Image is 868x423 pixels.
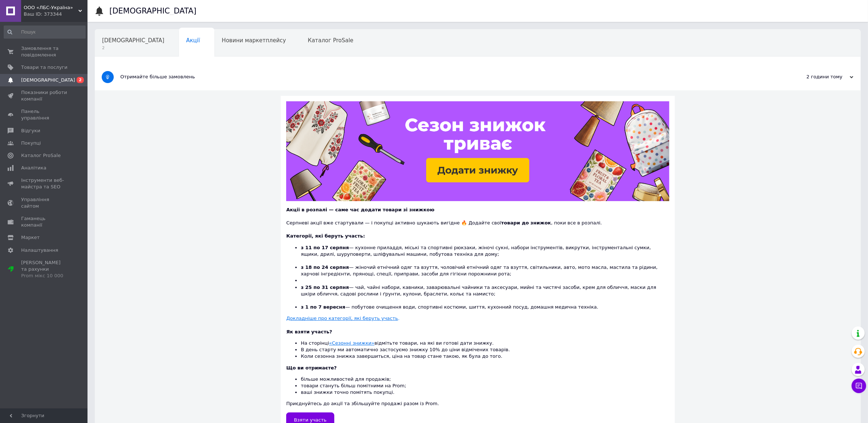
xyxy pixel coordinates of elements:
b: Як взяти участь? [286,329,332,334]
span: ООО «ЛБС-Україна» [24,4,78,11]
b: з 18 по 24 серпня [301,265,349,270]
li: — чай, чайні набори, кавники, заварювальні чайники та аксесуари, мийні та чистячі засоби, крем дл... [301,284,669,304]
span: [DEMOGRAPHIC_DATA] [21,77,75,83]
a: «Сезонні знижки» [329,340,374,346]
li: ваші знижки точно помітять покупці. [301,389,669,396]
span: Покупці [21,140,41,146]
a: Докладніше про категорії, які беруть участь. [286,316,400,321]
input: Пошук [4,26,86,39]
span: Маркет [21,234,40,241]
div: Серпневі акції вже стартували — і покупці активно шукають вигідне 🔥 Додайте свої , поки все в роз... [286,213,669,226]
button: Чат з покупцем [852,379,866,393]
span: Взяти участь [294,417,327,423]
b: з 1 по 7 вересня [301,304,345,310]
b: з 25 по 31 серпня [301,285,349,290]
span: Інструменти веб-майстра та SEO [21,177,67,190]
b: Категорії, які беруть участь: [286,233,365,239]
span: Відгуки [21,128,40,134]
span: Налаштування [21,247,58,254]
span: Показники роботи компанії [21,89,67,102]
span: Замовлення та повідомлення [21,45,67,58]
b: товари до знижок [501,220,551,226]
span: Каталог ProSale [308,37,353,44]
li: На сторінці відмітьте товари, на які ви готові дати знижку. [301,340,669,346]
span: 2 [102,45,164,51]
u: Докладніше про категорії, які беруть участь [286,316,398,321]
b: Що ви отримаєте? [286,365,336,371]
span: 2 [77,77,84,83]
li: товари стануть більш помітними на Prom; [301,383,669,389]
li: В день старту ми автоматично застосуємо знижку 10% до ціни відмічених товарів. [301,346,669,353]
span: Товари та послуги [21,64,67,71]
div: Ваш ID: 373344 [24,11,87,17]
b: з 11 по 17 серпня [301,245,349,250]
li: — жіночий етнічний одяг та взуття, чоловічий етнічний одяг та взуття, світильники, авто, мото мас... [301,264,669,277]
div: 2 години тому [781,74,853,80]
span: Аналітика [21,165,46,171]
li: Коли сезонна знижка завершиться, ціна на товар стане такою, як була до того. [301,353,669,360]
h1: [DEMOGRAPHIC_DATA] [109,7,196,15]
span: Каталог ProSale [21,152,61,159]
div: Приєднуйтесь до акції та збільшуйте продажі разом із Prom. [286,365,669,407]
li: більше можливостей для продажів; [301,376,669,383]
span: Новини маркетплейсу [222,37,286,44]
span: [PERSON_NAME] та рахунки [21,259,67,279]
span: Гаманець компанії [21,215,67,228]
span: Управління сайтом [21,196,67,209]
span: Панель управління [21,108,67,121]
span: [DEMOGRAPHIC_DATA] [102,37,164,44]
div: Отримайте більше замовлень [120,74,781,80]
div: Prom мікс 10 000 [21,273,67,279]
li: — кухонне приладдя, міські та спортивні рюкзаки, жіночі сукні, набори інструментів, викрутки, інс... [301,244,669,265]
span: Акції [186,37,200,44]
li: — побутове очищення води, спортивні костюми, шиття, кухонний посуд, домашня медична техніка. [301,304,669,310]
b: Акції в розпалі — саме час додати товари зі знижкою [286,207,434,212]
